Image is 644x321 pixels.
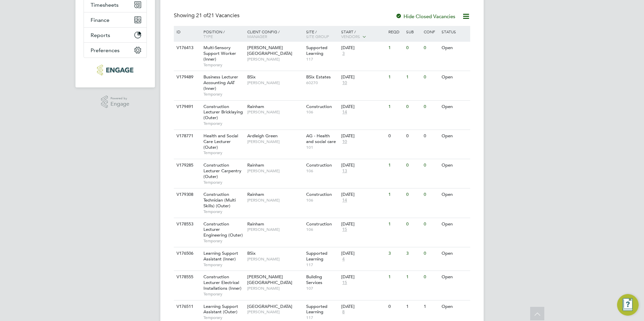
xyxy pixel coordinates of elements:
[341,192,385,198] div: [DATE]
[247,57,303,62] span: [PERSON_NAME]
[387,188,404,201] div: 1
[203,250,238,262] span: Learning Support Assistant (Inner)
[175,71,198,83] div: V179489
[306,45,327,56] span: Supported Learning
[341,139,348,145] span: 10
[306,168,338,174] span: 106
[405,26,422,37] div: Sub
[110,96,129,101] span: Powered by
[341,80,348,86] span: 10
[247,221,264,227] span: Rainham
[341,251,385,256] div: [DATE]
[341,274,385,280] div: [DATE]
[306,162,332,168] span: Construction
[405,271,422,283] div: 1
[196,12,239,19] span: 21 Vacancies
[340,26,387,43] div: Start /
[247,74,256,80] span: BSix
[203,315,244,320] span: Temporary
[341,221,385,227] div: [DATE]
[203,209,244,214] span: Temporary
[175,130,198,142] div: V178771
[175,247,198,260] div: V176506
[306,191,332,197] span: Construction
[203,150,244,155] span: Temporary
[247,80,303,85] span: [PERSON_NAME]
[306,304,327,315] span: Supported Learning
[203,291,244,297] span: Temporary
[203,274,241,291] span: Construction Lecturer Electrical Installations (Inner)
[306,221,332,227] span: Construction
[203,180,244,185] span: Temporary
[203,45,236,62] span: Multi-Sensory Support Worker (Inner)
[341,280,348,286] span: 15
[306,145,338,150] span: 101
[440,101,469,113] div: Open
[175,42,198,54] div: V176413
[203,34,213,39] span: Type
[247,45,292,56] span: [PERSON_NAME][GEOGRAPHIC_DATA]
[440,130,469,142] div: Open
[387,247,404,260] div: 3
[247,304,292,309] span: [GEOGRAPHIC_DATA]
[387,42,404,54] div: 1
[341,109,348,115] span: 14
[247,168,303,174] span: [PERSON_NAME]
[203,104,243,121] span: Construction Lecturer Bricklaying (Outer)
[203,133,238,150] span: Health and Social Care Lecturer (Outer)
[387,159,404,172] div: 1
[422,300,440,313] div: 1
[440,26,469,37] div: Status
[387,300,404,313] div: 0
[203,62,244,68] span: Temporary
[341,163,385,168] div: [DATE]
[405,218,422,230] div: 0
[341,51,346,57] span: 3
[440,247,469,260] div: Open
[247,227,303,232] span: [PERSON_NAME]
[422,101,440,113] div: 0
[422,188,440,201] div: 0
[306,286,338,291] span: 107
[387,71,404,83] div: 1
[247,309,303,315] span: [PERSON_NAME]
[341,45,385,51] div: [DATE]
[422,130,440,142] div: 0
[440,188,469,201] div: Open
[306,104,332,109] span: Construction
[175,300,198,313] div: V176511
[203,162,241,179] span: Construction Lecturer Carpentry (Outer)
[247,256,303,262] span: [PERSON_NAME]
[110,101,129,107] span: Engage
[440,159,469,172] div: Open
[198,26,246,42] div: Position /
[306,315,338,320] span: 117
[306,57,338,62] span: 117
[91,2,119,8] span: Timesheets
[306,198,338,203] span: 106
[91,32,110,38] span: Reports
[304,26,340,42] div: Site /
[341,227,348,233] span: 15
[306,227,338,232] span: 106
[341,133,385,139] div: [DATE]
[306,74,331,80] span: BSix Estates
[440,218,469,230] div: Open
[175,218,198,230] div: V178553
[247,162,264,168] span: Rainham
[405,130,422,142] div: 0
[395,13,455,20] label: Hide Closed Vacancies
[341,256,346,262] span: 4
[247,104,264,109] span: Rainham
[247,274,292,285] span: [PERSON_NAME][GEOGRAPHIC_DATA]
[422,247,440,260] div: 0
[306,109,338,115] span: 106
[422,42,440,54] div: 0
[203,304,238,315] span: Learning Support Assistant (Outer)
[306,274,322,285] span: Building Services
[247,250,256,256] span: BSix
[387,130,404,142] div: 0
[440,271,469,283] div: Open
[405,300,422,313] div: 1
[440,300,469,313] div: Open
